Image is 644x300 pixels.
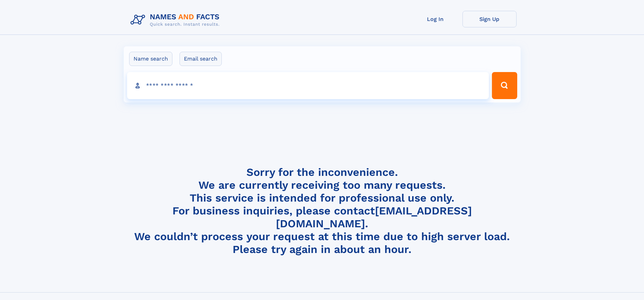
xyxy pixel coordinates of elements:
[180,52,222,66] label: Email search
[492,72,517,99] button: Search Button
[127,72,489,99] input: search input
[128,11,225,29] img: Logo Names and Facts
[276,204,472,230] a: [EMAIL_ADDRESS][DOMAIN_NAME]
[129,52,172,66] label: Name search
[128,166,517,256] h4: Sorry for the inconvenience. We are currently receiving too many requests. This service is intend...
[408,11,462,27] a: Log In
[462,11,517,27] a: Sign Up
